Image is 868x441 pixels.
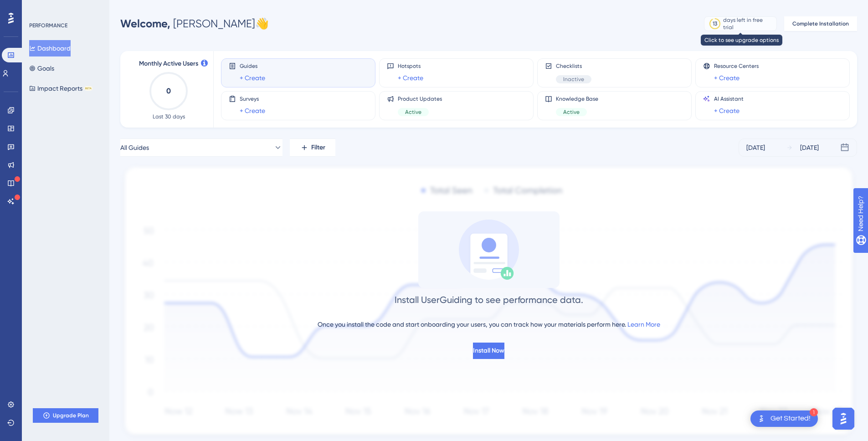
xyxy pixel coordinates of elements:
[240,72,265,83] a: + Create
[473,345,504,356] span: Install Now
[120,16,269,31] div: [PERSON_NAME] 👋
[290,138,335,157] button: Filter
[33,408,98,423] button: Upgrade Plan
[746,142,765,153] div: [DATE]
[29,80,92,97] button: Impact ReportsBETA
[714,72,740,83] a: + Create
[830,405,857,432] iframe: UserGuiding AI Assistant Launcher
[750,410,818,427] div: Open Get Started! checklist, remaining modules: 1
[120,164,857,441] img: 1ec67ef948eb2d50f6bf237e9abc4f97.svg
[240,105,265,116] a: + Create
[120,142,149,153] span: All Guides
[556,62,591,70] span: Checklists
[29,22,67,29] div: PERFORMANCE
[398,62,423,70] span: Hotspots
[120,138,282,157] button: All Guides
[120,17,170,30] span: Welcome,
[714,105,740,116] a: + Create
[398,95,442,103] span: Product Updates
[723,16,774,31] div: days left in free trial
[318,319,660,330] div: Once you install the code and start onboarding your users, you can track how your materials perfo...
[29,40,71,56] button: Dashboard
[713,20,717,27] div: 13
[800,142,819,153] div: [DATE]
[153,113,185,120] span: Last 30 days
[84,86,92,91] div: BETA
[21,2,57,13] span: Need Help?
[395,293,583,306] div: Install UserGuiding to see performance data.
[240,95,265,103] span: Surveys
[563,108,580,116] span: Active
[784,16,857,31] button: Complete Installation
[556,95,598,103] span: Knowledge Base
[714,95,744,103] span: AI Assistant
[29,60,54,77] button: Goals
[714,62,759,70] span: Resource Centers
[627,321,660,328] a: Learn More
[756,413,767,424] img: launcher-image-alternative-text
[53,412,89,419] span: Upgrade Plan
[792,20,849,27] span: Complete Installation
[240,62,265,70] span: Guides
[473,343,504,359] button: Install Now
[139,58,198,69] span: Monthly Active Users
[166,87,171,95] text: 0
[311,142,325,153] span: Filter
[810,408,818,416] div: 1
[405,108,421,116] span: Active
[398,72,423,83] a: + Create
[563,76,584,83] span: Inactive
[770,414,811,424] div: Get Started!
